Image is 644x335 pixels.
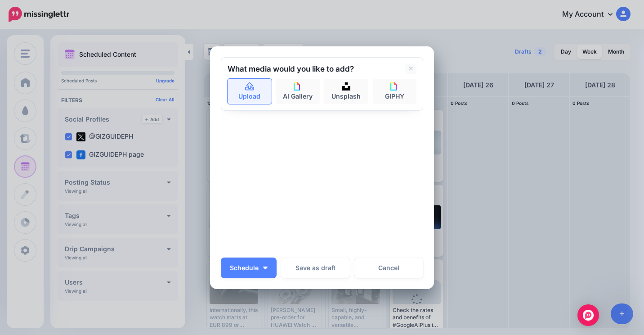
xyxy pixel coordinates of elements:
[577,304,599,326] div: Open Intercom Messenger
[281,258,350,278] button: Save as draft
[228,79,272,104] a: Upload
[221,258,277,278] button: Schedule
[294,82,302,91] img: icon-giphy-square.png
[324,79,368,104] a: Unsplash
[276,79,320,104] a: AI Gallery
[263,267,268,269] img: arrow-down-white.png
[373,79,417,104] a: GIPHY
[230,265,259,271] span: Schedule
[228,65,354,73] h2: What media would you like to add?
[390,82,398,91] img: icon-giphy-square.png
[342,82,350,91] img: icon-unsplash-square.png
[354,258,423,278] a: Cancel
